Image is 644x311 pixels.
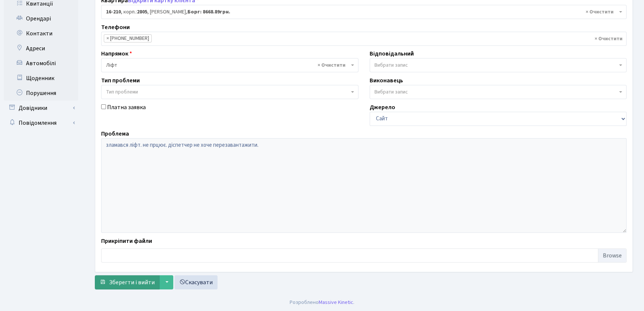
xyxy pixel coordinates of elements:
[106,61,349,69] span: Ліфт
[137,8,147,16] b: 2805
[4,26,78,41] a: Контакти
[104,34,152,42] li: (067) 268-25-88
[4,71,78,86] a: Щоденник
[101,49,132,58] label: Напрямок
[4,101,78,115] a: Довідники
[101,58,358,72] span: Ліфт
[107,103,146,112] label: Платна заявка
[106,88,138,96] span: Тип проблеми
[4,56,78,71] a: Автомобілі
[586,8,614,16] span: Видалити всі елементи
[374,88,408,96] span: Вибрати запис
[101,76,140,85] label: Тип проблеми
[101,237,152,245] label: Прикріпити файли
[290,298,354,307] div: Розроблено .
[4,41,78,56] a: Адреси
[106,8,617,16] span: <b>16-210</b>, корп.: <b>2805</b>, Мазуркевич Вікторія Федорівна, <b>Борг: 8668.89грн.</b>
[101,138,627,233] textarea: зламався ліфт. не прцює. діспетчер не хоче перезавантажити.
[318,61,345,69] span: Видалити всі елементи
[319,298,353,306] a: Massive Kinetic
[370,103,395,112] label: Джерело
[101,5,627,19] span: <b>16-210</b>, корп.: <b>2805</b>, Мазуркевич Вікторія Федорівна, <b>Борг: 8668.89грн.</b>
[106,35,109,42] span: ×
[595,35,622,42] span: Видалити всі елементи
[4,115,78,130] a: Повідомлення
[4,86,78,101] a: Порушення
[370,49,414,58] label: Відповідальний
[374,61,408,69] span: Вибрати запис
[106,8,121,16] b: 16-210
[4,11,78,26] a: Орендарі
[109,278,155,286] span: Зберегти і вийти
[101,129,129,138] label: Проблема
[174,275,218,289] a: Скасувати
[101,23,130,32] label: Телефони
[187,8,230,16] b: Борг: 8668.89грн.
[95,275,160,289] button: Зберегти і вийти
[370,76,403,85] label: Виконавець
